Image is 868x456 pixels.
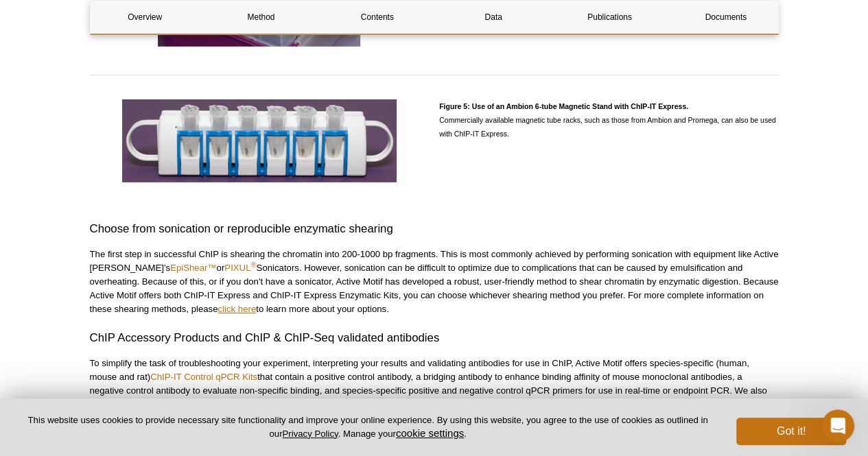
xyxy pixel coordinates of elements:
p: To simplify the task of troubleshooting your experiment, interpreting your results and validating... [90,357,779,439]
button: cookie settings [396,427,464,439]
h3: ChIP Accessory Products and ChIP & ChIP-Seq validated antibodies [90,330,779,346]
strong: Figure 5: Use of an Ambion 6-tube Magnetic Stand with ChIP-IT Express. [439,102,688,110]
a: Privacy Policy [282,429,338,439]
p: This website uses cookies to provide necessary site functionality and improve your online experie... [22,414,714,440]
a: Contents [322,1,432,34]
iframe: Intercom live chat [821,409,854,442]
a: PIXUL® [224,263,256,273]
a: Documents [671,1,780,34]
p: The first step in successful ChIP is shearing the chromatin into 200-1000 bp fragments. This is m... [90,248,779,316]
a: click here [218,304,256,314]
h3: Choose from sonication or reproducible enzymatic shearing [90,221,779,237]
button: Got it! [736,418,846,445]
a: Publications [555,1,664,34]
span: Commercially available magnetic tube racks, such as those from Ambion and Promega, can also be us... [439,102,776,138]
a: Data [438,1,548,34]
a: Overview [91,1,200,34]
sup: ® [250,260,256,268]
a: Method [207,1,316,34]
a: ChIP-IT Control qPCR Kits [150,372,257,382]
a: EpiShear™ [170,263,216,273]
